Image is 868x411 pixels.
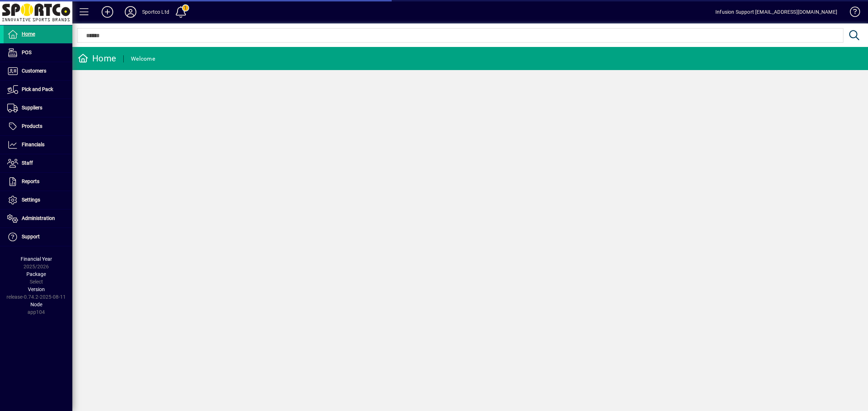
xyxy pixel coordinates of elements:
[22,31,35,37] span: Home
[4,62,72,80] a: Customers
[715,6,837,18] div: Infusion Support [EMAIL_ADDRESS][DOMAIN_NAME]
[142,6,169,18] div: Sportco Ltd
[4,44,72,62] a: POS
[22,215,55,221] span: Administration
[131,53,155,65] div: Welcome
[844,1,859,25] a: Knowledge Base
[22,86,53,92] span: Pick and Pack
[22,49,31,55] span: POS
[22,160,33,166] span: Staff
[78,53,116,64] div: Home
[4,191,72,209] a: Settings
[4,228,72,246] a: Support
[4,117,72,135] a: Products
[119,5,142,18] button: Profile
[28,286,45,292] span: Version
[22,123,42,129] span: Products
[4,173,72,191] a: Reports
[30,302,42,307] span: Node
[22,234,40,239] span: Support
[21,256,52,262] span: Financial Year
[4,81,72,99] a: Pick and Pack
[22,105,42,111] span: Suppliers
[22,178,39,184] span: Reports
[22,68,46,74] span: Customers
[22,142,44,147] span: Financials
[4,209,72,228] a: Administration
[96,5,119,18] button: Add
[26,271,46,277] span: Package
[4,99,72,117] a: Suppliers
[4,154,72,172] a: Staff
[22,197,40,203] span: Settings
[4,136,72,154] a: Financials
